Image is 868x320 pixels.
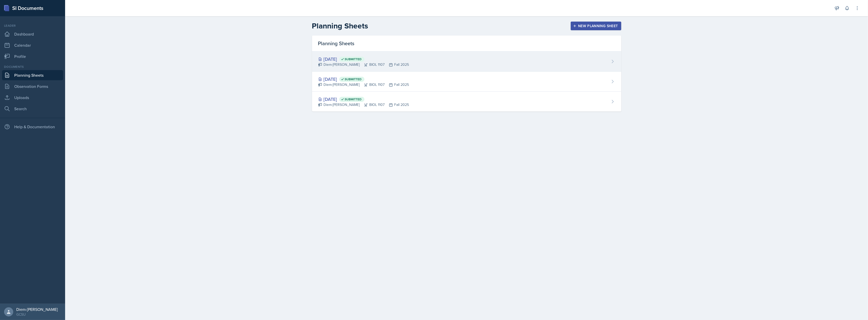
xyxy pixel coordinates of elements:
[2,104,63,114] a: Search
[2,70,63,80] a: Planning Sheets
[345,77,362,81] span: Submitted
[312,52,621,72] a: [DATE] Submitted Diem-[PERSON_NAME]BIOL 1107Fall 2025
[16,307,58,312] div: Diem-[PERSON_NAME]
[345,57,362,61] span: Submitted
[318,96,409,103] div: [DATE]
[16,312,58,317] div: GCSU
[2,122,63,132] div: Help & Documentation
[2,81,63,91] a: Observation Forms
[312,21,368,30] h2: Planning Sheets
[318,56,409,62] div: [DATE]
[345,97,362,101] span: Submitted
[574,24,618,28] div: New Planning Sheet
[312,72,621,92] a: [DATE] Submitted Diem-[PERSON_NAME]BIOL 1107Fall 2025
[312,36,621,52] div: Planning Sheets
[2,65,63,69] div: Documents
[2,23,63,28] div: Leader
[2,29,63,39] a: Dashboard
[312,92,621,111] a: [DATE] Submitted Diem-[PERSON_NAME]BIOL 1107Fall 2025
[318,76,409,83] div: [DATE]
[318,82,409,87] div: Diem-[PERSON_NAME] BIOL 1107 Fall 2025
[318,62,409,67] div: Diem-[PERSON_NAME] BIOL 1107 Fall 2025
[2,92,63,103] a: Uploads
[318,102,409,107] div: Diem-[PERSON_NAME] BIOL 1107 Fall 2025
[2,51,63,61] a: Profile
[571,22,621,30] button: New Planning Sheet
[2,40,63,50] a: Calendar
